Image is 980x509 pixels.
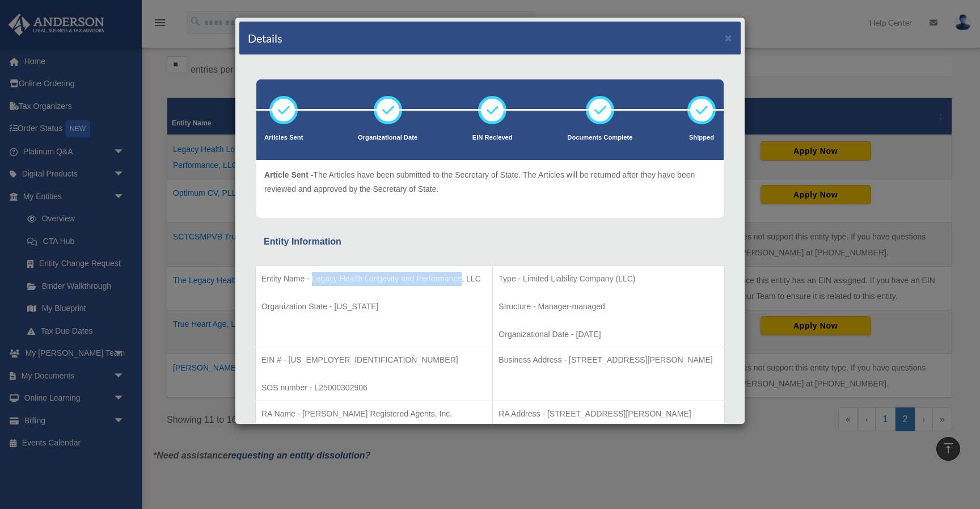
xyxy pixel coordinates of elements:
p: RA Address - [STREET_ADDRESS][PERSON_NAME] [499,407,719,421]
p: SOS number - L25000302906 [261,381,487,395]
p: Entity Name - Legacy Health Longevity and Performance, LLC [261,272,487,286]
p: Business Address - [STREET_ADDRESS][PERSON_NAME] [499,353,719,367]
p: Structure - Manager-managed [499,300,719,314]
p: EIN Recieved [472,132,513,144]
button: × [725,32,732,44]
div: Entity Information [264,234,716,250]
p: RA Name - [PERSON_NAME] Registered Agents, Inc. [261,407,487,421]
p: The Articles have been submitted to the Secretary of State. The Articles will be returned after t... [264,168,716,196]
p: Type - Limited Liability Company (LLC) [499,272,719,286]
p: Articles Sent [264,132,303,144]
span: Article Sent - [264,170,313,179]
p: Shipped [687,132,716,144]
h4: Details [248,30,282,46]
p: Organization State - [US_STATE] [261,300,487,314]
p: Documents Complete [567,132,632,144]
p: Organizational Date - [DATE] [499,327,719,342]
p: Organizational Date [358,132,417,144]
p: EIN # - [US_EMPLOYER_IDENTIFICATION_NUMBER] [261,353,487,367]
